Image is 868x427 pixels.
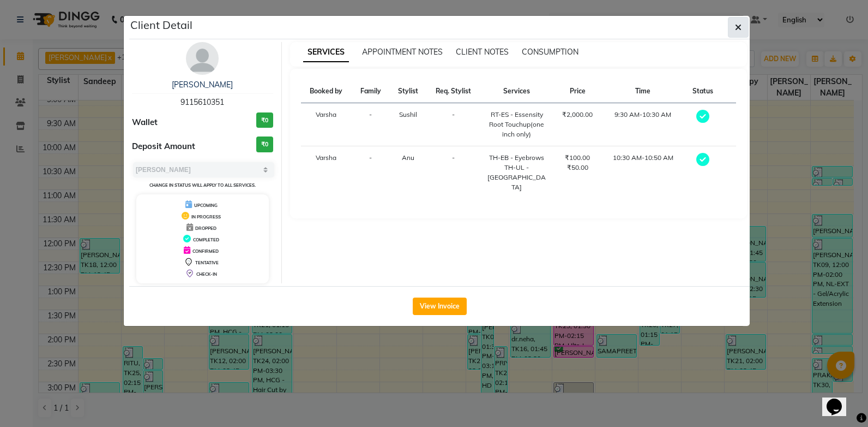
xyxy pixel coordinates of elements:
th: Req. Stylist [426,80,480,103]
span: Sushil [399,110,417,118]
span: IN PROGRESS [191,214,221,220]
span: COMPLETED [193,237,219,242]
th: Booked by [301,80,352,103]
td: Varsha [301,103,352,146]
button: View Invoice [413,298,467,315]
div: ₹50.00 [560,163,595,173]
small: Change in status will apply to all services. [149,182,256,188]
th: Stylist [389,80,426,103]
td: 10:30 AM-10:50 AM [602,146,684,199]
h3: ₹0 [256,137,273,152]
div: ₹100.00 [560,153,595,163]
td: - [426,103,480,146]
span: TENTATIVE [195,260,219,265]
span: 9115610351 [180,97,224,107]
span: DROPPED [195,226,216,231]
div: TH-EB - Eyebrows [487,153,547,163]
div: TH-UL - [GEOGRAPHIC_DATA] [487,163,547,192]
img: avatar [186,42,219,75]
td: - [426,146,480,199]
h5: Client Detail [130,17,192,33]
span: Wallet [132,116,158,129]
span: APPOINTMENT NOTES [362,47,443,57]
span: Deposit Amount [132,140,195,153]
td: Varsha [301,146,352,199]
td: - [352,103,389,146]
a: [PERSON_NAME] [172,80,233,90]
th: Services [480,80,553,103]
th: Time [602,80,684,103]
span: CONSUMPTION [522,47,578,57]
span: CLIENT NOTES [456,47,509,57]
td: - [352,146,389,199]
span: CHECK-IN [196,271,217,277]
div: RT-ES - Essensity Root Touchup(one inch only) [487,110,547,139]
span: SERVICES [303,43,349,62]
iframe: chat widget [822,383,857,416]
th: Price [553,80,602,103]
th: Family [352,80,389,103]
td: 9:30 AM-10:30 AM [602,103,684,146]
span: UPCOMING [194,203,218,208]
span: Anu [402,153,414,162]
div: ₹2,000.00 [560,110,595,120]
h3: ₹0 [256,112,273,128]
span: CONFIRMED [192,248,219,254]
th: Status [684,80,721,103]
